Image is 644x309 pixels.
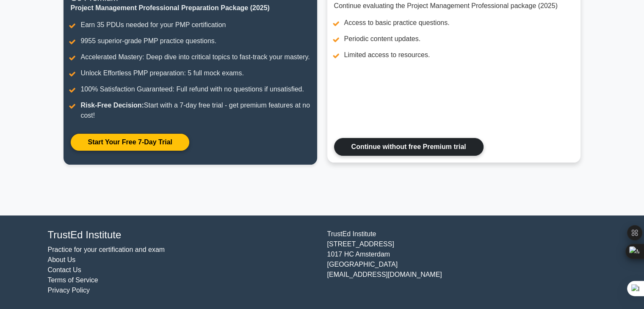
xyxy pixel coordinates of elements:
[48,287,90,294] a: Privacy Policy
[334,138,484,156] a: Continue without free Premium trial
[48,276,98,284] a: Terms of Service
[48,266,81,273] a: Contact Us
[48,229,317,241] h4: TrustEd Institute
[48,256,76,263] a: About Us
[322,229,602,295] div: TrustEd Institute [STREET_ADDRESS] 1017 HC Amsterdam [GEOGRAPHIC_DATA] [EMAIL_ADDRESS][DOMAIN_NAME]
[48,246,165,253] a: Practice for your certification and exam
[70,133,189,151] a: Start Your Free 7-Day Trial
